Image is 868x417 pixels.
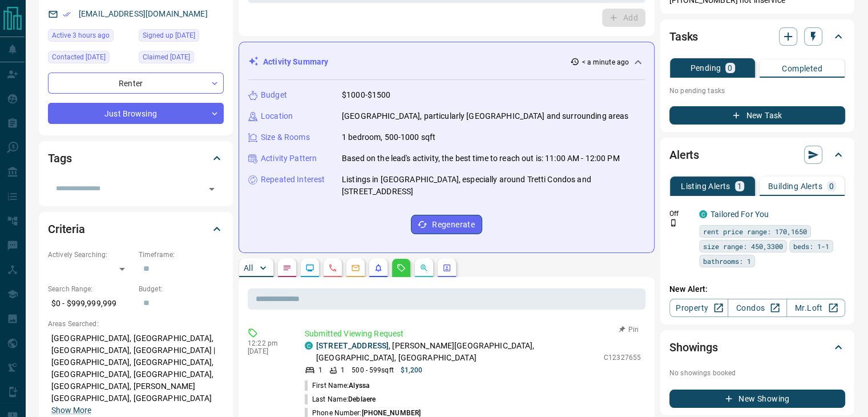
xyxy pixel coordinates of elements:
p: Activity Pattern [261,153,317,165]
p: Budget: [139,284,224,294]
div: Criteria [48,215,224,243]
p: Building Alerts [768,182,822,190]
p: 12:22 pm [248,339,288,347]
p: Repeated Interest [261,174,325,186]
div: Showings [669,334,845,361]
p: C12327655 [604,352,641,363]
p: 0 [829,182,834,190]
span: size range: 450,3300 [703,240,783,252]
p: $1,200 [401,365,423,375]
svg: Email Verified [63,10,71,18]
p: Size & Rooms [261,131,310,143]
div: Just Browsing [48,103,224,124]
span: Signed up [DATE] [143,30,195,41]
p: Off [669,209,692,219]
button: Pin [612,324,645,335]
p: Listings in [GEOGRAPHIC_DATA], especially around Tretti Condos and [STREET_ADDRESS] [342,174,645,198]
span: Contacted [DATE] [52,51,106,63]
span: bathrooms: 1 [703,255,751,267]
p: Search Range: [48,284,133,294]
p: [DATE] [248,347,288,355]
p: Submitted Viewing Request [305,328,641,340]
div: condos.ca [305,342,313,350]
span: beds: 1-1 [793,240,829,252]
h2: Criteria [48,220,85,238]
a: [STREET_ADDRESS] [316,341,389,350]
div: Sat Jul 20 2024 [48,51,133,67]
p: Actively Searching: [48,250,133,260]
svg: Emails [351,263,360,272]
p: All [244,264,253,272]
span: Alyssa [349,382,370,390]
svg: Calls [328,263,337,272]
svg: Opportunities [419,263,429,272]
p: Timeframe: [139,250,224,260]
div: Tags [48,145,224,172]
p: Listing Alerts [681,182,730,190]
p: Activity Summary [263,56,328,68]
p: , [PERSON_NAME][GEOGRAPHIC_DATA], [GEOGRAPHIC_DATA], [GEOGRAPHIC_DATA] [316,340,598,364]
div: condos.ca [699,210,707,218]
p: Budget [261,89,287,101]
button: Show More [51,404,91,416]
button: New Showing [669,390,845,408]
p: Location [261,110,293,122]
h2: Alerts [669,146,699,164]
button: Regenerate [411,215,482,234]
span: [PHONE_NUMBER] [361,409,421,417]
button: New Task [669,106,845,125]
div: Wed Jun 12 2024 [139,51,224,67]
p: [GEOGRAPHIC_DATA], particularly [GEOGRAPHIC_DATA] and surrounding areas [342,110,628,122]
p: No pending tasks [669,82,845,99]
svg: Requests [397,263,406,272]
span: Claimed [DATE] [143,51,190,63]
p: 1 bedroom, 500-1000 sqft [342,131,435,143]
a: Condos [728,299,786,317]
div: Tasks [669,23,845,50]
a: Property [669,299,728,317]
p: $0 - $999,999,999 [48,294,133,313]
div: Sat Aug 16 2025 [48,29,133,45]
svg: Listing Alerts [374,263,383,272]
div: Renter [48,73,224,94]
span: rent price range: 170,1650 [703,226,807,237]
a: Tailored For You [710,210,769,219]
p: New Alert: [669,283,845,295]
svg: Notes [282,263,292,272]
p: Last Name: [305,394,376,404]
h2: Tasks [669,27,698,46]
svg: Lead Browsing Activity [305,263,314,272]
p: $1000-$1500 [342,89,390,101]
svg: Agent Actions [442,263,451,272]
p: No showings booked [669,368,845,378]
span: Active 3 hours ago [52,30,110,41]
p: Pending [690,64,721,72]
p: Based on the lead's activity, the best time to reach out is: 11:00 AM - 12:00 PM [342,153,620,165]
div: Fri May 10 2024 [139,29,224,45]
a: [EMAIL_ADDRESS][DOMAIN_NAME] [79,9,208,18]
span: Deblaere [348,395,376,403]
div: Activity Summary< a minute ago [248,51,645,73]
h2: Showings [669,338,718,356]
p: < a minute ago [582,57,629,67]
p: First Name: [305,380,370,391]
p: Completed [782,65,822,73]
p: Areas Searched: [48,319,224,329]
svg: Push Notification Only [669,219,677,227]
h2: Tags [48,149,71,167]
button: Open [204,181,220,197]
a: Mr.Loft [786,299,845,317]
p: 1 [341,365,345,375]
p: 1 [318,365,322,375]
p: 500 - 599 sqft [352,365,393,375]
p: 1 [737,182,742,190]
p: 0 [728,64,732,72]
div: Alerts [669,141,845,169]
